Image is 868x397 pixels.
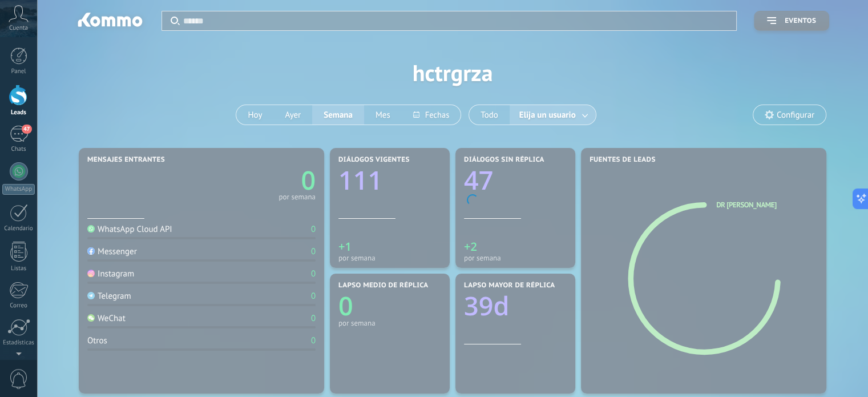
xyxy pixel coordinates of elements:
[2,265,35,272] div: Listas
[22,125,31,134] span: 47
[2,339,35,347] div: Estadísticas
[2,302,35,310] div: Correo
[2,109,35,117] div: Leads
[2,225,35,232] div: Calendario
[2,68,35,75] div: Panel
[2,146,35,153] div: Chats
[2,184,35,195] div: WhatsApp
[9,25,28,32] span: Cuenta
